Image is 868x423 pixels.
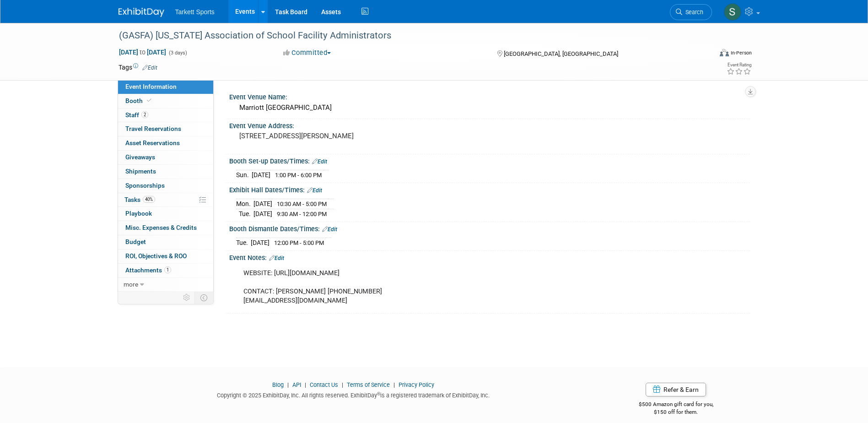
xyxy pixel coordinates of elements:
[125,125,181,132] span: Travel Reservations
[658,48,752,61] div: Event Format
[340,381,345,388] span: |
[118,151,213,164] a: Giveaways
[179,292,195,304] td: Personalize Event Tab Strip
[274,239,324,246] span: 12:00 PM - 5:00 PM
[118,278,213,292] a: more
[119,48,167,56] span: [DATE] [DATE]
[229,251,750,263] div: Event Notes:
[125,97,153,104] span: Booth
[118,207,213,221] a: Playbook
[229,90,750,102] div: Event Venue Name:
[391,381,397,388] span: |
[125,252,187,260] span: ROI, Objectives & ROO
[310,381,338,388] a: Contact Us
[119,8,164,17] img: ExhibitDay
[138,49,147,56] span: to
[727,63,751,67] div: Event Rating
[125,168,156,175] span: Shipments
[125,139,180,146] span: Asset Reservations
[646,383,706,396] a: Refer & Earn
[118,94,213,108] a: Booth
[125,83,177,90] span: Event Information
[118,165,213,179] a: Shipments
[125,182,165,189] span: Sponsorships
[229,119,750,130] div: Event Venue Address:
[602,395,750,416] div: $500 Amazon gift card for you,
[236,238,251,247] td: Tue.
[285,381,291,388] span: |
[347,381,390,388] a: Terms of Service
[399,381,434,388] a: Privacy Policy
[119,389,589,400] div: Copyright © 2025 ExhibitDay, Inc. All rights reserved. ExhibitDay is a registered trademark of Ex...
[175,8,215,16] span: Tarkett Sports
[377,391,380,396] sup: ®
[682,9,703,16] span: Search
[277,201,327,207] span: 10:30 AM - 5:00 PM
[236,209,253,218] td: Tue.
[141,111,148,118] span: 2
[229,183,750,195] div: Exhibit Hall Dates/Times:
[322,226,337,233] a: Edit
[670,4,712,20] a: Search
[229,154,750,166] div: Booth Set-up Dates/Times:
[118,179,213,193] a: Sponsorships
[229,222,750,234] div: Booth Dismantle Dates/Times:
[142,65,157,71] a: Edit
[277,211,327,217] span: 9:30 AM - 12:00 PM
[118,264,213,277] a: Attachments1
[118,108,213,122] a: Staff2
[504,50,618,57] span: [GEOGRAPHIC_DATA], [GEOGRAPHIC_DATA]
[125,111,148,119] span: Staff
[237,264,649,310] div: WEBSITE: [URL][DOMAIN_NAME] CONTACT: [PERSON_NAME] [PHONE_NUMBER] [EMAIL_ADDRESS][DOMAIN_NAME]
[272,381,284,388] a: Blog
[194,292,213,304] td: Toggle Event Tabs
[253,209,272,218] td: [DATE]
[236,170,252,179] td: Sun.
[730,49,752,56] div: In-Person
[307,187,322,194] a: Edit
[124,281,138,288] span: more
[116,27,698,44] div: (GASFA) [US_STATE] Association of School Facility Administrators
[280,48,334,58] button: Committed
[118,221,213,235] a: Misc. Expenses & Credits
[125,238,146,245] span: Budget
[269,255,284,261] a: Edit
[720,49,729,56] img: Format-Inperson.png
[118,193,213,207] a: Tasks40%
[312,158,327,165] a: Edit
[602,408,750,416] div: $150 off for them.
[119,63,157,72] td: Tags
[724,3,741,21] img: Serge Silva
[147,98,151,103] i: Booth reservation complete
[118,80,213,94] a: Event Information
[236,101,743,115] div: Marriott [GEOGRAPHIC_DATA]
[118,249,213,263] a: ROI, Objectives & ROO
[125,266,171,274] span: Attachments
[302,381,308,388] span: |
[253,199,272,209] td: [DATE]
[239,132,436,140] pre: [STREET_ADDRESS][PERSON_NAME]
[118,122,213,136] a: Travel Reservations
[124,196,155,203] span: Tasks
[118,235,213,249] a: Budget
[275,172,322,179] span: 1:00 PM - 6:00 PM
[292,381,301,388] a: API
[125,210,152,217] span: Playbook
[251,238,270,247] td: [DATE]
[125,153,155,161] span: Giveaways
[143,196,155,203] span: 40%
[125,224,197,231] span: Misc. Expenses & Credits
[168,50,187,56] span: (3 days)
[236,199,253,209] td: Mon.
[252,170,270,179] td: [DATE]
[164,266,171,273] span: 1
[118,136,213,150] a: Asset Reservations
